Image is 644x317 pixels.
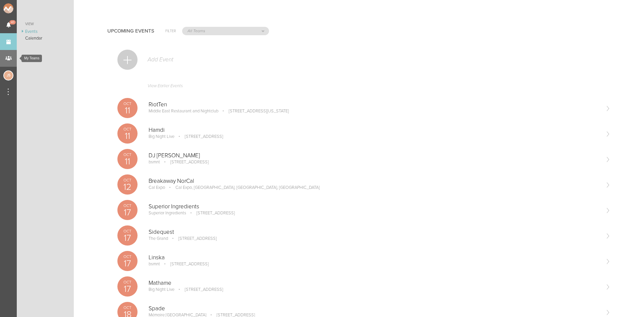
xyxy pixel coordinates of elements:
[117,157,138,166] p: 11
[149,280,600,286] p: Mathame
[117,306,138,310] p: Oct
[169,236,217,241] p: [STREET_ADDRESS]
[149,261,160,267] p: bsmnt
[149,152,600,159] p: DJ [PERSON_NAME]
[161,261,209,267] p: [STREET_ADDRESS]
[149,134,174,139] p: Big Night Live
[3,70,13,81] div: Jessica Smith
[107,28,154,34] h4: Upcoming Events
[149,101,600,108] p: RiotTen
[165,28,176,34] h6: Filter
[149,159,160,165] p: bsmnt
[117,80,610,95] a: View Earlier Events
[149,127,600,134] p: Hamdi
[149,203,600,210] p: Superior Ingredients
[149,236,168,241] p: The Grand
[117,182,138,192] p: 12
[117,208,138,217] p: 17
[117,106,138,115] p: 11
[149,178,600,184] p: Breakaway NorCal
[17,35,74,42] a: Calendar
[117,284,138,294] p: 17
[149,229,600,235] p: Sidequest
[149,254,600,261] p: Linska
[161,159,209,165] p: [STREET_ADDRESS]
[117,280,138,284] p: Oct
[17,20,74,28] a: View
[117,102,138,106] p: Oct
[9,20,16,24] span: 41
[17,28,74,35] a: Events
[117,229,138,233] p: Oct
[149,108,218,114] p: Middle East Restaurant and Nightclub
[187,210,235,216] p: [STREET_ADDRESS]
[219,108,289,114] p: [STREET_ADDRESS][US_STATE]
[166,185,320,190] p: Cal Expo, [GEOGRAPHIC_DATA], [GEOGRAPHIC_DATA], [GEOGRAPHIC_DATA]
[147,56,173,63] p: Add Event
[117,153,138,157] p: Oct
[175,287,223,292] p: [STREET_ADDRESS]
[117,131,138,141] p: 11
[117,178,138,182] p: Oct
[3,3,41,13] img: NOMAD
[117,233,138,243] p: 17
[117,127,138,131] p: Oct
[149,287,174,292] p: Big Night Live
[117,204,138,208] p: Oct
[149,210,186,216] p: Superior Ingredients
[117,255,138,259] p: Oct
[149,305,600,312] p: Spade
[117,259,138,268] p: 17
[175,134,223,139] p: [STREET_ADDRESS]
[149,185,165,190] p: Cal Expo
